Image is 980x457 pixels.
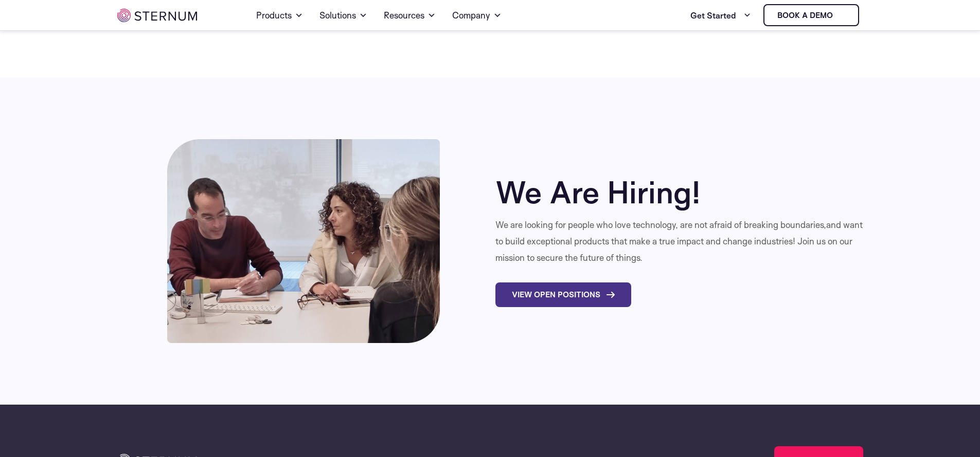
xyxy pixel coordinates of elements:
img: sternum iot [837,11,845,20]
a: Get Started [690,5,751,26]
a: Company [452,1,502,30]
a: Resources [384,1,436,30]
a: Products [256,1,303,30]
a: Book a demo [763,4,859,26]
a: Solutions [319,1,367,30]
a: View Open Positions [495,282,631,307]
p: We are looking for people who love technology, are not afraid of breaking boundaries,and want to ... [495,217,863,266]
img: sternum iot [117,9,197,22]
h2: We Are Hiring! [495,176,863,208]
